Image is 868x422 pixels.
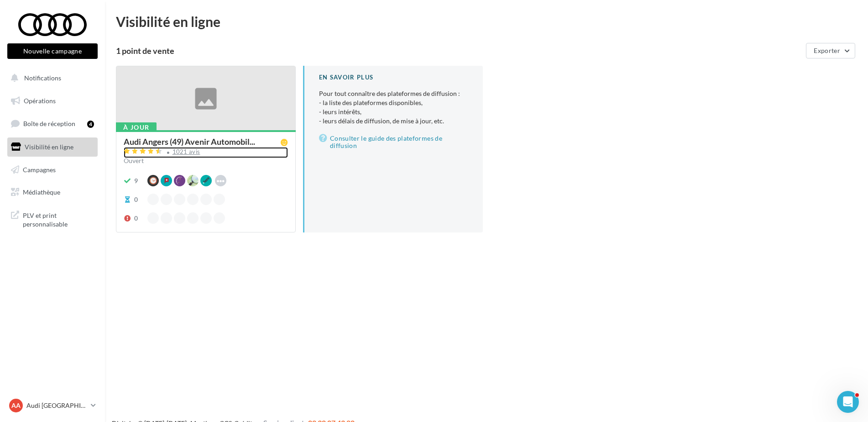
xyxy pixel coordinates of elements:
[116,47,802,55] div: 1 point de vente
[7,43,98,59] button: Nouvelle campagne
[26,401,87,410] p: Audi [GEOGRAPHIC_DATA]
[837,391,859,413] iframe: Intercom live chat
[5,160,99,179] a: Campagnes
[116,122,157,132] div: À jour
[23,188,60,196] span: Médiathèque
[806,43,855,58] button: Exporter
[7,397,98,414] a: AA Audi [GEOGRAPHIC_DATA]
[5,91,99,111] a: Opérations
[134,214,138,223] div: 0
[23,120,75,127] span: Boîte de réception
[319,107,468,116] li: - leurs intérêts,
[319,133,468,151] a: Consulter le guide des plateformes de diffusion
[116,15,857,28] div: Visibilité en ligne
[134,176,138,185] div: 9
[124,147,288,158] a: 1021 avis
[134,195,138,204] div: 0
[319,116,468,126] li: - leurs délais de diffusion, de mise à jour, etc.
[24,74,61,82] span: Notifications
[173,149,200,155] div: 1021 avis
[24,97,56,105] span: Opérations
[5,114,99,133] a: Boîte de réception4
[5,137,99,157] a: Visibilité en ligne
[87,121,94,128] div: 4
[11,401,21,410] span: AA
[5,206,99,232] a: PLV et print personnalisable
[5,183,99,202] a: Médiathèque
[319,89,468,126] p: Pour tout connaître des plateformes de diffusion :
[319,73,468,82] div: En savoir plus
[23,209,94,229] span: PLV et print personnalisable
[124,157,144,164] span: Ouvert
[25,143,73,151] span: Visibilité en ligne
[814,47,840,54] span: Exporter
[319,98,468,107] li: - la liste des plateformes disponibles,
[124,137,255,146] span: Audi Angers (49) Avenir Automobil...
[23,165,56,173] span: Campagnes
[5,69,96,88] button: Notifications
